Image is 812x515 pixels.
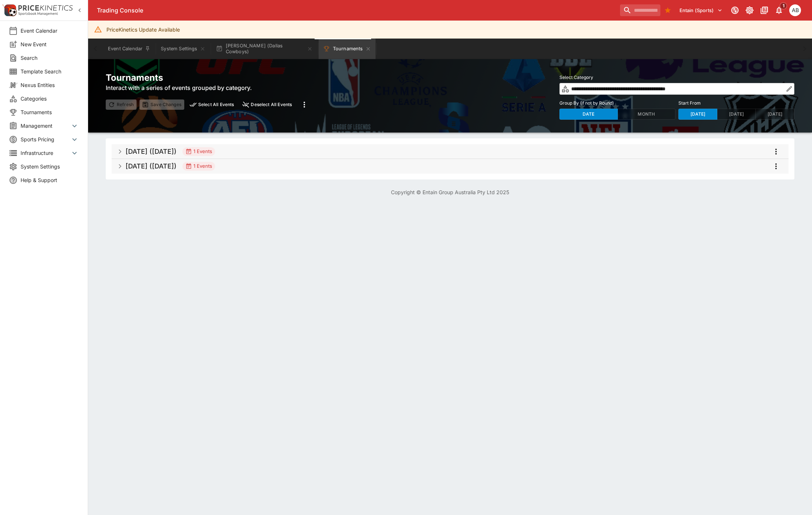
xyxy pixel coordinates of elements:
img: Sportsbook Management [18,12,58,15]
button: [DATE] ([DATE])1 Eventsmore [112,144,789,159]
h5: [DATE] ([DATE]) [126,147,177,156]
label: Group By (if not by Round) [559,98,675,109]
div: 1 Events [185,148,212,155]
button: more [769,145,783,158]
button: [DATE] [717,109,756,120]
button: more [298,98,311,111]
button: Date [559,109,618,120]
input: search [620,4,660,16]
span: Nexus Entities [21,81,79,89]
span: Categories [21,95,79,102]
img: PriceKinetics [18,5,73,11]
button: System Settings [156,39,210,59]
button: Event Calendar [104,39,155,59]
button: Connected to PK [728,4,742,17]
h2: Tournaments [106,72,311,83]
span: Search [21,54,79,62]
button: preview [187,99,237,110]
div: 1 Events [185,163,212,170]
button: Documentation [758,4,771,17]
div: PriceKinetics Update Available [106,23,180,36]
span: Template Search [21,68,79,75]
button: Tournaments [319,39,376,59]
span: Tournaments [21,108,79,116]
button: [PERSON_NAME] (Dallas Cowboys) [211,39,317,59]
span: System Settings [21,163,79,170]
button: more [769,160,783,173]
span: Management [21,122,70,130]
span: Infrastructure [21,149,70,157]
button: Select Tenant [675,4,727,16]
div: Start From [678,109,794,120]
div: Trading Console [97,7,617,14]
img: PriceKinetics Logo [2,3,17,18]
button: Notifications [772,4,786,17]
span: Sports Pricing [21,135,70,143]
span: New Event [21,40,79,48]
span: Help & Support [21,176,79,184]
p: Copyright © Entain Group Australia Pty Ltd 2025 [88,188,812,196]
button: [DATE] ([DATE])1 Eventsmore [112,159,789,174]
button: [DATE] [678,109,717,120]
div: Group By (if not by Round) [559,109,675,120]
button: Month [617,109,676,120]
button: Toggle light/dark mode [743,4,756,17]
button: Bookmarks [662,4,674,16]
label: Select Category [559,72,794,83]
h6: Interact with a series of events grouped by category. [106,83,311,92]
button: [DATE] [755,109,794,120]
div: Alex Bothe [789,4,801,16]
label: Start From [678,98,794,109]
h5: [DATE] ([DATE]) [126,162,177,170]
button: Alex Bothe [787,2,803,18]
span: Event Calendar [21,27,79,35]
span: 1 [780,2,787,10]
button: close [240,99,295,110]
